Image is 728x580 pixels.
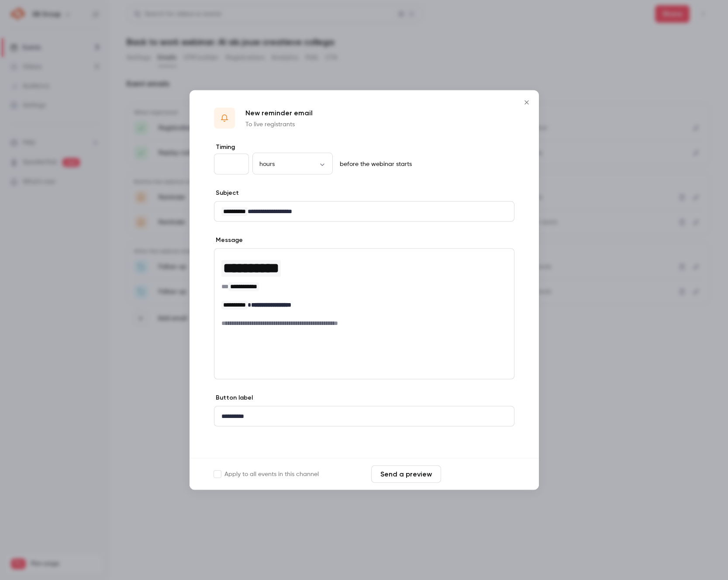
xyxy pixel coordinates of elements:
div: editor [214,202,514,221]
label: Message [214,236,243,245]
p: New reminder email [245,108,313,118]
label: Subject [214,189,239,197]
label: Apply to all events in this channel [214,470,319,479]
label: Timing [214,143,514,152]
div: hours [252,159,333,168]
div: editor [214,249,514,333]
p: before the webinar starts [336,160,412,169]
div: editor [214,407,514,426]
button: Save changes [445,466,514,483]
button: Close [518,94,535,111]
label: Button label [214,394,253,402]
p: To live registrants [245,120,313,129]
button: Send a preview [371,466,441,483]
